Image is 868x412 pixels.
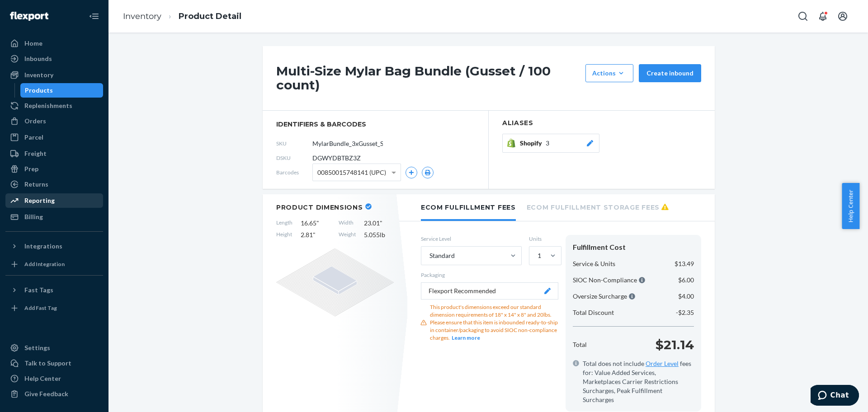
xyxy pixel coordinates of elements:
button: Shopify3 [502,134,599,153]
p: -$2.35 [676,308,694,317]
a: Help Center [5,371,103,386]
span: Barcodes [276,169,312,176]
a: Settings [5,341,103,355]
div: Talk to Support [24,359,71,368]
button: Open Search Box [794,7,812,25]
div: Returns [24,180,48,189]
div: Integrations [24,242,62,251]
span: 3 [546,139,549,148]
div: Add Integration [24,260,65,268]
a: Reporting [5,193,103,208]
button: Actions [585,64,633,82]
span: 23.01 [364,219,394,228]
div: Add Fast Tag [24,304,57,312]
p: $4.00 [678,292,694,301]
a: Home [5,36,103,51]
span: 2.81 [301,230,330,239]
div: Products [25,86,53,95]
button: Give Feedback [5,387,103,401]
a: Add Integration [5,257,103,272]
li: Ecom Fulfillment Fees [421,194,516,221]
p: Oversize Surcharge [573,292,635,301]
div: Parcel [24,133,43,142]
div: Standard [429,251,455,260]
div: Prep [24,164,38,173]
a: Replenishments [5,98,103,113]
button: Talk to Support [5,356,103,370]
p: $6.00 [678,276,694,285]
span: Length [276,219,292,228]
div: Reporting [24,196,55,205]
p: $13.49 [675,259,694,268]
label: Units [529,235,558,243]
div: Help Center [24,374,61,383]
a: Orders [5,114,103,128]
h2: Product Dimensions [276,203,363,211]
div: Freight [24,149,47,158]
div: Actions [592,69,627,78]
div: Settings [24,343,50,352]
div: 1 [538,251,541,260]
p: SIOC Non-Compliance [573,276,645,285]
span: DGWYDBTBZ3Z [312,154,361,163]
span: Total does not include fees for: Value Added Services, Marketplaces Carrier Restrictions Surcharg... [583,359,694,404]
label: Service Level [421,235,522,243]
a: Returns [5,177,103,192]
li: Ecom Fulfillment Storage Fees [527,194,669,219]
span: " [316,219,319,227]
span: 5.055 lb [364,230,394,239]
span: Weight [339,230,356,239]
a: Prep [5,162,103,176]
iframe: Opens a widget where you can chat to one of our agents [811,385,859,407]
ol: breadcrumbs [116,3,249,30]
input: 1 [537,251,538,260]
div: Give Feedback [24,389,68,398]
button: Integrations [5,239,103,253]
button: Open account menu [834,7,852,25]
button: Flexport Recommended [421,282,558,300]
button: Fast Tags [5,283,103,297]
span: DSKU [276,154,312,162]
a: Inventory [5,68,103,82]
a: Freight [5,146,103,161]
p: Total [573,340,587,349]
div: Inventory [24,70,53,80]
span: Help Center [842,183,859,229]
a: Inventory [123,11,161,21]
button: Create inbound [639,64,701,82]
h2: Aliases [502,120,701,126]
a: Inbounds [5,51,103,66]
span: " [313,231,316,239]
a: Order Level [646,360,679,367]
a: Products [20,83,104,98]
span: Chat [20,6,38,14]
span: " [380,219,382,227]
div: Fulfillment Cost [573,242,694,253]
p: Service & Units [573,259,615,268]
span: Width [339,219,356,228]
span: Height [276,230,292,239]
span: 00850015748141 (UPC) [317,165,386,180]
p: Total Discount [573,308,614,317]
a: Parcel [5,130,103,145]
button: Close Navigation [85,7,103,25]
div: This product's dimensions exceed our standard dimension requirements of 18" x 14" x 8" and 20lbs.... [430,303,558,342]
a: Billing [5,210,103,224]
p: Packaging [421,271,558,279]
a: Add Fast Tag [5,301,103,315]
span: Shopify [520,139,546,148]
div: Replenishments [24,101,72,110]
div: Home [24,39,42,48]
img: Flexport logo [10,12,48,21]
p: $21.14 [656,336,694,354]
div: Orders [24,117,46,126]
div: Billing [24,212,43,221]
input: Standard [429,251,429,260]
a: Product Detail [179,11,241,21]
span: SKU [276,140,312,147]
span: 16.65 [301,219,330,228]
button: Learn more [452,334,480,342]
div: Inbounds [24,54,52,63]
div: Fast Tags [24,286,53,295]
